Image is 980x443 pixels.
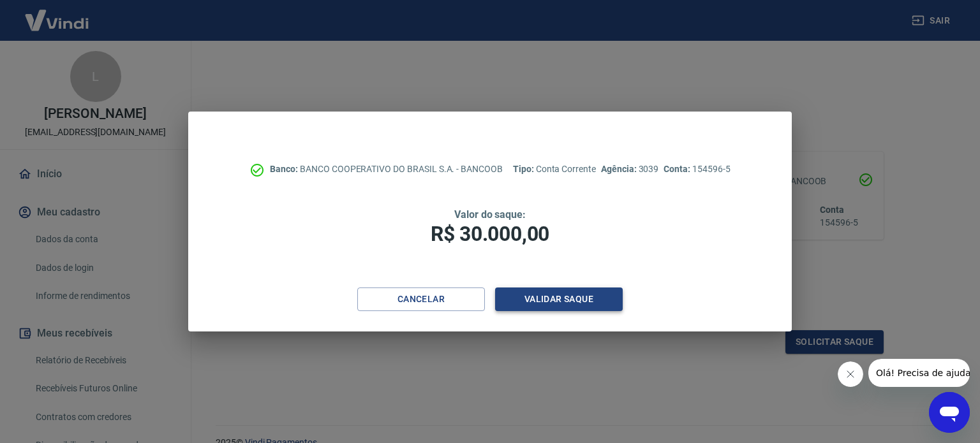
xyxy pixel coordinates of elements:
p: Conta Corrente [513,163,596,176]
span: Tipo: [513,164,536,174]
p: 3039 [601,163,658,176]
button: Cancelar [357,287,485,311]
span: Agência: [601,164,639,174]
span: R$ 30.000,00 [431,222,549,246]
iframe: Botão para abrir a janela de mensagens [929,392,970,433]
span: Conta: [664,164,692,174]
button: Validar saque [495,287,623,311]
iframe: Fechar mensagem [838,361,863,387]
span: Olá! Precisa de ajuda? [8,9,107,19]
iframe: Mensagem da empresa [868,359,970,387]
p: 154596-5 [664,163,730,176]
p: BANCO COOPERATIVO DO BRASIL S.A. - BANCOOB [270,163,503,176]
span: Banco: [270,164,300,174]
span: Valor do saque: [454,208,526,221]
